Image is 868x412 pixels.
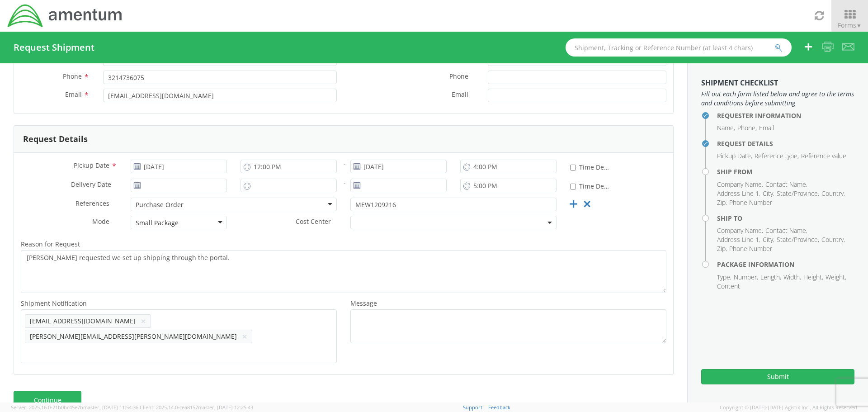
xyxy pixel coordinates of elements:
li: Reference value [801,152,846,161]
button: × [141,316,146,327]
div: Purchase Order [136,200,184,209]
span: Forms [838,21,862,29]
h4: Ship From [717,168,854,175]
a: Continue [14,391,81,409]
span: master, [DATE] 11:54:36 [83,404,138,411]
label: Time Definite [570,161,612,172]
span: [PERSON_NAME][EMAIL_ADDRESS][PERSON_NAME][DOMAIN_NAME] [30,332,237,341]
li: Company Name [717,226,763,235]
li: Reference type [755,152,799,161]
li: City [763,235,774,244]
span: Server: 2025.16.0-21b0bc45e7b [11,404,138,411]
span: Email [452,90,468,100]
span: Reason for Request [21,240,80,248]
li: Zip [717,244,727,253]
span: Shipment Notification [21,299,87,308]
input: Time Definite [570,184,576,189]
img: dyn-intl-logo-049831509241104b2a82.png [7,3,123,28]
span: [EMAIL_ADDRESS][DOMAIN_NAME] [30,317,136,325]
span: ▼ [856,22,862,29]
li: Zip [717,198,727,207]
span: Cost Center [296,217,331,227]
a: Feedback [488,404,510,411]
a: Support [463,404,482,411]
li: Address Line 1 [717,189,760,198]
button: Submit [701,369,854,384]
h4: Package Information [717,261,854,268]
h4: Requester Information [717,112,854,119]
li: Country [821,235,845,244]
li: Height [803,273,823,282]
span: Email [65,90,82,99]
li: Email [759,123,774,133]
input: Time Definite [570,165,576,170]
label: Time Definite [570,180,612,191]
h4: Ship To [717,215,854,222]
h4: Request Details [717,140,854,147]
li: Length [760,273,781,282]
li: City [763,189,774,198]
li: Phone [737,123,757,133]
span: Client: 2025.14.0-cea8157 [140,404,253,411]
li: Contact Name [765,226,807,235]
li: Width [783,273,801,282]
li: Phone Number [729,244,772,253]
span: Pickup Date [74,161,109,170]
li: Name [717,123,735,133]
li: Type [717,273,731,282]
span: References [75,199,109,208]
span: Phone [449,72,468,82]
h4: Request Shipment [14,43,94,52]
input: Shipment, Tracking or Reference Number (at least 4 chars) [566,38,792,57]
span: master, [DATE] 12:25:43 [198,404,253,411]
span: Phone [63,72,82,81]
h3: Shipment Checklist [701,79,854,87]
li: Content [717,282,740,291]
li: Address Line 1 [717,235,760,244]
button: × [242,331,247,342]
h3: Request Details [23,135,88,144]
span: Fill out each form listed below and agree to the terms and conditions before submitting [701,90,854,108]
li: State/Province [777,235,819,244]
span: Message [350,299,377,308]
li: Contact Name [765,180,807,189]
li: Pickup Date [717,152,752,161]
li: Country [821,189,845,198]
span: Mode [92,217,109,226]
span: Delivery Date [71,180,111,190]
li: Company Name [717,180,763,189]
li: Weight [826,273,846,282]
li: State/Province [777,189,819,198]
li: Phone Number [729,198,772,207]
div: Small Package [136,218,179,227]
li: Number [734,273,758,282]
span: Copyright © [DATE]-[DATE] Agistix Inc., All Rights Reserved [720,404,857,411]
